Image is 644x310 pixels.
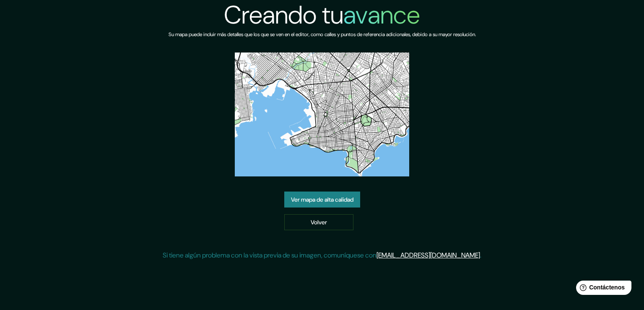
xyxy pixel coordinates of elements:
a: Ver mapa de alta calidad [284,192,360,208]
a: [EMAIL_ADDRESS][DOMAIN_NAME] [377,251,480,260]
font: Ver mapa de alta calidad [291,196,353,203]
iframe: Lanzador de widgets de ayuda [569,277,635,301]
a: Volver [284,214,353,230]
font: Volver [311,218,327,226]
font: . [480,251,481,260]
font: Si tiene algún problema con la vista previa de su imagen, comuníquese con [163,251,377,260]
img: vista previa del mapa creado [235,53,410,176]
font: Su mapa puede incluir más detalles que los que se ven en el editor, como calles y puntos de refer... [169,31,476,38]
